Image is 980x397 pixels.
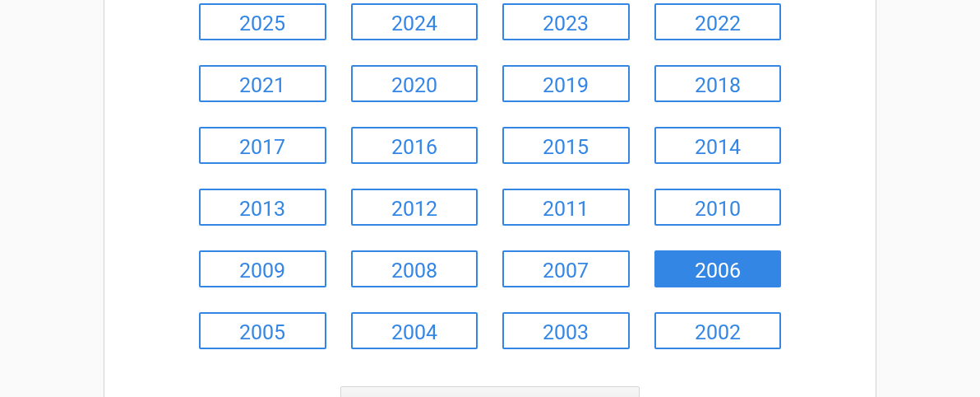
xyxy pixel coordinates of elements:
a: 2018 [654,65,782,102]
a: 2006 [654,250,782,287]
a: 2010 [654,189,782,226]
a: 2003 [502,312,630,349]
a: 2008 [351,250,478,287]
a: 2009 [199,250,326,287]
a: 2016 [351,127,478,164]
a: 2014 [654,127,782,164]
a: 2024 [351,3,478,40]
a: 2004 [351,312,478,349]
a: 2011 [502,189,630,226]
a: 2020 [351,65,478,102]
a: 2013 [199,189,326,226]
a: 2017 [199,127,326,164]
a: 2005 [199,312,326,349]
a: 2019 [502,65,630,102]
a: 2022 [654,3,782,40]
a: 2007 [502,250,630,287]
a: 2015 [502,127,630,164]
a: 2012 [351,189,478,226]
a: 2021 [199,65,326,102]
a: 2002 [654,312,782,349]
a: 2023 [502,3,630,40]
a: 2025 [199,3,326,40]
